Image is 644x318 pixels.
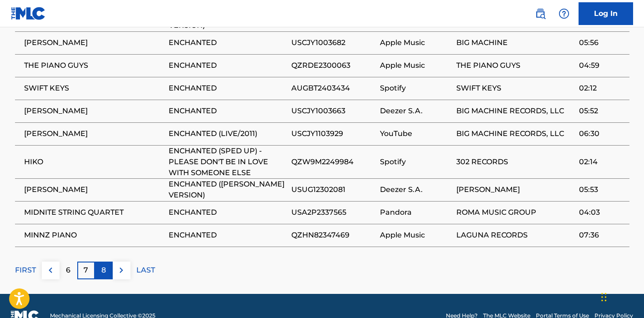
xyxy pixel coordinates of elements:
span: THE PIANO GUYS [456,60,574,71]
span: QZW9M2249984 [291,156,375,167]
span: ENCHANTED (SPED UP) - PLEASE DON'T BE IN LOVE WITH SOMEONE ELSE [169,146,287,178]
span: 04:59 [579,60,624,71]
span: 05:53 [579,184,624,195]
span: QZRDE2300063 [291,60,375,71]
a: Log In [579,2,633,25]
span: BIG MACHINE RECORDS, LLC [456,106,574,116]
span: MIDNITE STRING QUARTET [24,207,164,218]
span: [PERSON_NAME] [24,184,164,195]
a: Public Search [531,5,549,23]
span: [PERSON_NAME] [24,106,164,116]
span: ENCHANTED ([PERSON_NAME] VERSION) [169,179,287,201]
span: ENCHANTED [169,207,287,218]
span: USCJY1003663 [291,106,375,116]
span: Apple Music [380,60,452,71]
span: ENCHANTED [169,60,287,71]
span: ENCHANTED (LIVE/2011) [169,128,287,139]
p: LAST [136,265,155,276]
span: USCJY1003682 [291,37,375,48]
span: MINNZ PIANO [24,230,164,241]
span: THE PIANO GUYS [24,60,164,71]
span: ENCHANTED [169,230,287,241]
span: 04:03 [579,207,624,218]
span: ROMA MUSIC GROUP [456,207,574,218]
img: help [559,8,569,19]
img: search [535,8,546,19]
div: Help [555,5,573,23]
span: ENCHANTED [169,83,287,94]
span: Pandora [380,207,452,218]
span: BIG MACHINE RECORDS, LLC [456,128,574,139]
span: [PERSON_NAME] [24,37,164,48]
span: 06:30 [579,128,624,139]
span: [PERSON_NAME] [24,128,164,139]
span: 05:52 [579,106,624,116]
div: Drag [601,283,607,311]
span: Spotify [380,156,452,167]
img: MLC Logo [11,7,46,20]
span: [PERSON_NAME] [456,184,574,195]
span: BIG MACHINE [456,37,574,48]
span: ENCHANTED [169,37,287,48]
span: AUGBT2403434 [291,83,375,94]
span: 302 RECORDS [456,156,574,167]
span: Apple Music [380,37,452,48]
span: 02:14 [579,156,624,167]
img: left [45,265,56,276]
span: Deezer S.A. [380,106,452,116]
span: 05:56 [579,37,624,48]
span: Apple Music [380,230,452,241]
iframe: Chat Widget [599,274,644,318]
p: 8 [101,265,106,276]
span: SWIFT KEYS [24,83,164,94]
span: USUG12302081 [291,184,375,195]
span: LAGUNA RECORDS [456,230,574,241]
p: 7 [84,265,88,276]
p: 6 [66,265,70,276]
span: 02:12 [579,83,624,94]
img: right [116,265,127,276]
span: USA2P2337565 [291,207,375,218]
span: QZHN82347469 [291,230,375,241]
span: Deezer S.A. [380,184,452,195]
span: SWIFT KEYS [456,83,574,94]
span: Spotify [380,83,452,94]
p: FIRST [15,265,36,276]
span: HIKO [24,156,164,167]
span: YouTube [380,128,452,139]
span: ENCHANTED [169,106,287,116]
span: 07:36 [579,230,624,241]
span: USCJY1103929 [291,128,375,139]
